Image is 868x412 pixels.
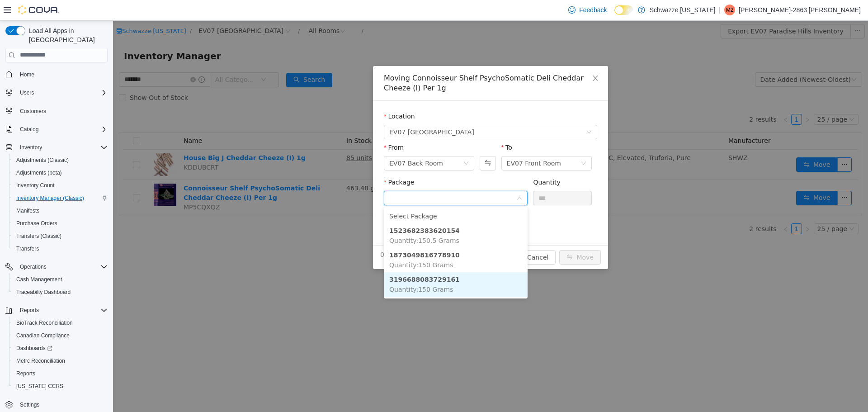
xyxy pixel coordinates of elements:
span: Feedback [579,5,607,14]
input: Quantity [420,170,478,184]
div: EV07 Front Room [394,136,448,149]
a: Reports [13,368,39,379]
button: Cancel [407,229,443,244]
span: Reports [16,370,35,377]
a: Traceabilty Dashboard [13,287,74,298]
span: Customers [16,105,108,117]
strong: 1523682383620154 [276,206,347,213]
label: From [271,123,291,130]
button: Customers [2,104,111,118]
i: icon: down [404,175,409,181]
span: Catalog [16,124,108,135]
span: M2 [726,5,734,15]
button: Inventory Manager (Classic) [9,192,111,204]
button: Catalog [2,123,111,136]
a: Dashboards [13,343,56,354]
label: To [388,123,399,130]
p: Schwazze [US_STATE] [650,5,716,15]
i: icon: down [473,109,479,115]
span: Adjustments (Classic) [16,156,69,164]
button: Catalog [16,124,42,135]
button: Transfers [9,242,111,255]
a: Inventory Count [13,180,58,191]
a: Purchase Orders [13,218,61,229]
label: Location [271,92,302,99]
button: Operations [16,261,50,272]
a: Customers [16,106,50,117]
button: Cash Management [9,273,111,286]
div: Matthew-2863 Turner [724,5,735,15]
span: Users [20,89,34,96]
a: Canadian Compliance [13,330,73,341]
label: Quantity [420,158,448,165]
span: Purchase Orders [13,218,108,229]
span: Washington CCRS [13,381,108,392]
span: [US_STATE] CCRS [16,383,63,390]
span: Quantity : 150 Grams [276,241,340,248]
span: Adjustments (Classic) [13,155,108,166]
button: Transfers (Classic) [9,230,111,242]
span: Operations [20,263,47,270]
button: Purchase Orders [9,217,111,230]
a: Feedback [565,1,610,19]
li: Select Package [271,188,415,203]
span: Transfers [13,243,108,254]
button: Inventory [2,141,111,154]
button: Reports [16,305,42,316]
span: Reports [13,368,108,379]
button: Home [2,68,111,81]
button: Settings [2,398,111,411]
span: Operations [16,261,108,272]
a: Transfers (Classic) [13,231,65,242]
div: EV07 Back Room [276,136,330,149]
a: Settings [16,399,43,410]
label: Package [271,158,301,165]
i: icon: close [479,54,486,61]
span: Purchase Orders [16,220,57,227]
button: Adjustments (beta) [9,166,111,179]
button: icon: swapMove [446,229,488,244]
button: Metrc Reconciliation [9,355,111,367]
span: Reports [20,307,39,314]
span: Metrc Reconciliation [13,355,108,366]
span: Adjustments (beta) [16,169,62,176]
button: BioTrack Reconciliation [9,317,111,329]
span: Traceabilty Dashboard [13,287,108,298]
button: Reports [2,304,111,317]
button: Manifests [9,204,111,217]
span: Quantity : 150 Grams [276,265,340,272]
span: Canadian Compliance [16,332,70,339]
button: Adjustments (Classic) [9,154,111,166]
button: Traceabilty Dashboard [9,286,111,298]
a: Cash Management [13,274,66,285]
span: BioTrack Reconciliation [16,319,73,327]
a: Manifests [13,205,43,216]
button: Users [2,86,111,99]
span: Customers [20,108,46,115]
li: 1873049816778910 [271,227,415,251]
span: Home [20,71,34,78]
a: Home [16,69,38,80]
span: Cash Management [13,274,108,285]
input: Dark Mode [614,5,633,15]
li: 1523682383620154 [271,203,415,227]
span: Inventory Manager (Classic) [13,193,108,204]
button: Swap [367,135,382,150]
span: Inventory [16,142,108,153]
button: [US_STATE] CCRS [9,380,111,393]
button: Operations [2,260,111,273]
span: Quantity : 150.5 Grams [276,216,346,223]
button: Inventory Count [9,179,111,192]
a: Adjustments (beta) [13,167,66,178]
strong: 3196688083729161 [276,255,347,262]
li: 3196688083729161 [271,251,415,276]
span: Home [16,69,108,80]
i: icon: down [350,140,356,146]
button: Canadian Compliance [9,329,111,342]
a: BioTrack Reconciliation [13,317,76,328]
span: Settings [16,399,108,410]
button: Reports [9,367,111,380]
span: Transfers (Classic) [13,231,108,242]
a: Transfers [13,243,42,254]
